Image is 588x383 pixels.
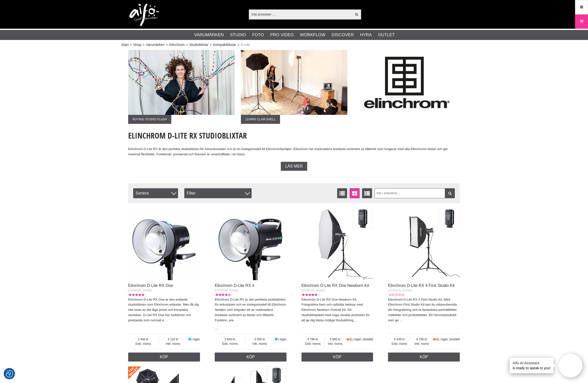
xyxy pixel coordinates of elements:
div: Filter [184,188,252,198]
a: Elinchrom [169,42,185,47]
a: Outlet [378,32,395,38]
a: Annons:007 ban-elin-dlite-007.jpgBuying Studio Flash [128,50,235,124]
input: Sök i artikellista ... [375,188,455,198]
span: Inkl. moms [324,342,346,346]
div: Kundbetyg: 0 [388,293,404,297]
div: Kundbetyg: 5.00 [301,293,317,297]
a: Start [121,42,129,47]
span: Learn! Clam Shell [241,115,280,124]
span: D-Lite [241,42,250,47]
img: Annons:008 ban-elin-dlite-006.jpg [241,50,347,115]
div: Kundbetyg: 4.50 [215,293,231,297]
span: 6 795 [411,337,433,342]
i: I lager [188,338,192,341]
a: Fönstervisning [350,188,360,198]
input: Sök produkter ... [249,10,352,18]
h1: Elinchrom D-Lite RX Studioblixtar [128,130,460,141]
span: 4 550 [245,337,274,342]
h4: Aifo AI Assistant [513,360,551,366]
span: Exkl. moms [128,342,158,346]
a: … [165,318,168,322]
i: I lager [274,338,278,341]
span: > [237,42,239,47]
span: Exkl. moms [301,342,324,346]
a: Elinchrom D-Lite RX One [128,283,173,288]
img: Revisit consent button [6,370,13,378]
a: Varumärken [146,42,165,47]
p: Elinchrom D-Lite RX One är den enklaste studioblixten som Elinchrom erbjuder. Men låt dig inte lu... [128,297,200,323]
a: Listvisning [337,188,347,198]
span: > [130,42,132,47]
span: 5 995 [324,337,346,342]
span: Ej i lager, beställd [350,338,373,341]
a: Studio [230,32,246,38]
span: I lager [192,338,200,341]
img: Elinchrom D-Lite RX One Newborn Kit [301,208,373,280]
img: Annons:007 ban-elin-dlite-007.jpg [128,50,235,115]
img: Annons:009 ban-elin-logga.jpg [354,50,460,115]
span: Inkl. moms [245,342,274,346]
a: Köp [388,353,460,362]
p: Elinchrom D-Lite RX är den perfekta studioblixten för fotoentusiaster och är en instegsmodell til... [128,147,460,157]
a: Foto [252,32,264,38]
span: 4 796 [301,337,324,342]
span: Ej i lager, beställd [436,338,460,341]
span: Läs mer [285,164,303,169]
a: … [354,318,358,322]
span: > [143,42,145,47]
a: Köp [301,353,373,362]
img: logo.png [129,4,159,26]
a: Elinchrom D-Lite RX 4 First Studio Kit [388,283,455,288]
p: Elinchrom D-Lite RX är den perfekta studioblixten för entusiaster och en instegsmodell till Elinc... [215,297,287,323]
a: Elinchrom D-Lite RX 4 [215,283,254,288]
a: Pro Video [270,32,294,38]
img: Elinchrom D-Lite RX 4 [215,208,287,280]
span: 5 436 [388,337,411,342]
i: Beställd [346,338,350,341]
a: Filtrera [445,188,455,198]
a: Köp [215,353,287,362]
i: Beställd [433,338,436,341]
p: Elinchrom D-Lite RX One Newborn Kit. Fotografera barn och nyfödda bebisar med Elinchrom Newborn P... [301,297,373,323]
span: > [186,42,188,47]
a: Discover [332,32,354,38]
a: … [399,318,403,322]
a: Elinchrom D-Lite RX One Newborn Kit [301,283,369,288]
div: Kundbetyg: 5.00 [128,293,144,297]
a: Varumärken [194,32,224,38]
a: Köp [128,353,200,362]
span: I lager [278,338,287,341]
p: Elinchrom D-Lite RX 4 First Studio Kit. Med Elinchrom First Studio Kit kan du vidareutveckla din ... [388,297,460,323]
span: 3 640 [215,337,245,342]
span: Exkl. moms [215,342,245,346]
span: 3 120 [159,337,188,342]
a: Annons:008 ban-elin-dlite-006.jpgLearn! Clam Shell [241,50,347,124]
span: Inkl. moms [411,342,433,346]
span: 2 496 [128,337,158,342]
span: > [166,42,168,47]
a: … [215,327,218,330]
span: [DOMAIN_NAME] [215,289,239,292]
span: Sortera [133,188,178,198]
a: Studioblixtar [189,42,208,47]
a: Hyra [360,32,372,38]
a: Kompaktblixtar [213,42,236,47]
span: [DOMAIN_NAME] [388,289,412,292]
a: Shop [133,42,141,47]
span: Inkl. moms [159,342,188,346]
button: Samtyckesinställningar [6,369,13,378]
img: Elinchrom D-Lite RX 4 First Studio Kit [388,208,460,280]
span: [DOMAIN_NAME] [128,289,152,292]
img: Elinchrom D-Lite RX One [128,208,200,280]
span: > [210,42,212,47]
span: Buying Studio Flash [128,115,171,124]
a: Utökad listvisning [362,188,372,198]
span: [DOMAIN_NAME] [301,289,325,292]
a: Workflow [300,32,325,38]
span: Exkl. moms [388,342,411,346]
div: is ready to speak to you! [510,358,554,373]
